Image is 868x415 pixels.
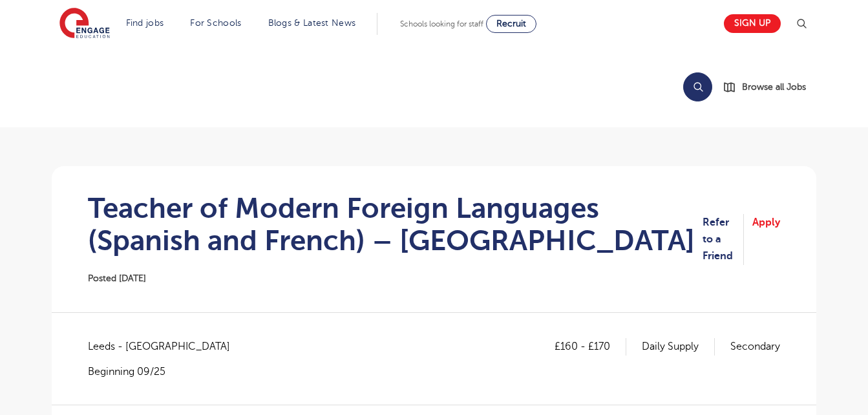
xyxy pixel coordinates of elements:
span: Browse all Jobs [742,80,806,94]
a: Sign up [724,14,781,33]
a: Refer to a Friend [703,214,744,265]
a: Apply [752,214,780,265]
a: For Schools [190,18,241,28]
span: Recruit [496,19,526,28]
h1: Teacher of Modern Foreign Languages (Spanish and French) – [GEOGRAPHIC_DATA] [88,192,703,257]
p: Secondary [730,338,780,355]
span: Leeds - [GEOGRAPHIC_DATA] [88,338,243,355]
img: Engage Education [59,8,110,40]
a: Find jobs [126,18,164,28]
p: Daily Supply [642,338,715,355]
span: Schools looking for staff [400,19,483,28]
span: Posted [DATE] [88,273,146,283]
a: Recruit [486,15,536,33]
a: Blogs & Latest News [268,18,356,28]
a: Browse all Jobs [723,80,816,94]
p: £160 - £170 [555,338,626,355]
button: Search [683,72,712,101]
p: Beginning 09/25 [88,365,243,379]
